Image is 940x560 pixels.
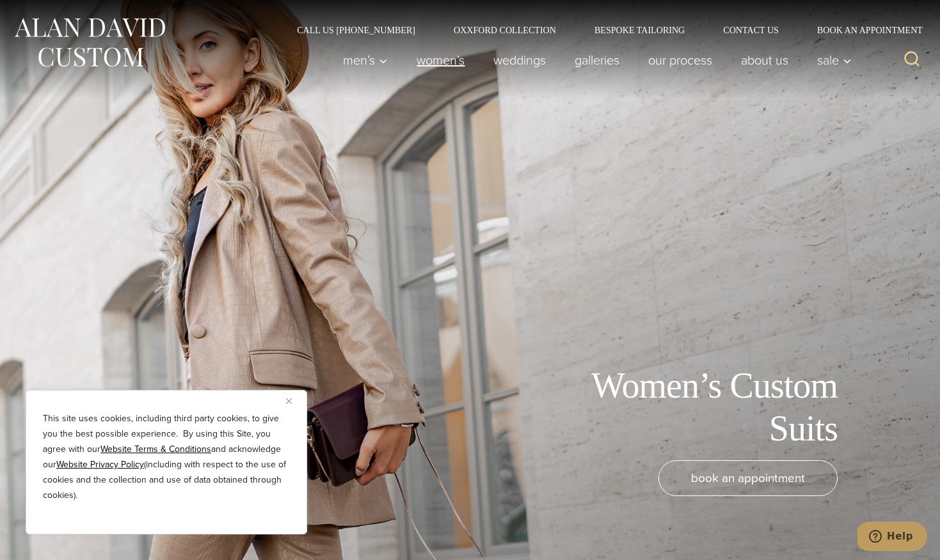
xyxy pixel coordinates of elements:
[402,47,479,73] a: Women’s
[857,522,927,554] iframe: Opens a widget where you can chat to one of our agents
[561,47,634,73] a: Galleries
[329,47,402,73] button: Child menu of Men’s
[286,398,292,404] img: Close
[286,393,301,408] button: Close
[575,26,704,35] a: Bespoke Tailoring
[691,469,805,487] span: book an appointment
[803,47,859,73] button: Child menu of Sale
[704,26,798,35] a: Contact Us
[56,458,144,471] a: Website Privacy Policy
[727,47,803,73] a: About Us
[479,47,561,73] a: weddings
[278,26,927,35] nav: Secondary Navigation
[798,26,927,35] a: Book an Appointment
[329,47,859,73] nav: Primary Navigation
[278,26,434,35] a: Call Us [PHONE_NUMBER]
[13,14,166,71] img: Alan David Custom
[43,411,290,503] p: This site uses cookies, including third party cookies, to give you the best possible experience. ...
[100,442,211,456] a: Website Terms & Conditions
[550,364,838,450] h1: Women’s Custom Suits
[434,26,575,35] a: Oxxford Collection
[896,45,927,75] button: View Search Form
[658,460,838,496] a: book an appointment
[634,47,727,73] a: Our Process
